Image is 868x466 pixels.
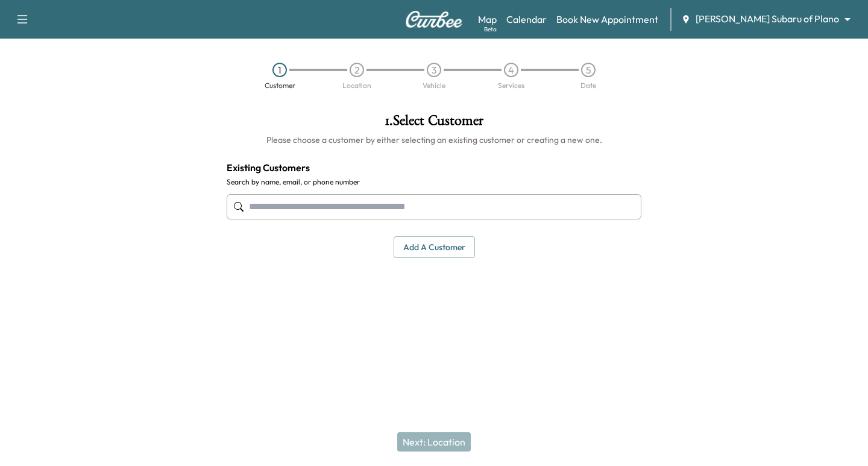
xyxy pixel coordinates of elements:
label: Search by name, email, or phone number [227,177,641,187]
div: 3 [427,63,441,77]
div: Customer [265,82,295,89]
div: 2 [350,63,364,77]
div: Services [498,82,524,89]
a: Book New Appointment [556,12,658,27]
a: Calendar [506,12,547,27]
a: MapBeta [478,12,497,27]
div: 5 [581,63,596,77]
button: Add a customer [394,236,475,259]
div: Date [580,82,596,89]
h4: Existing Customers [227,160,641,175]
h1: 1 . Select Customer [227,113,641,134]
div: 1 [272,63,287,77]
h6: Please choose a customer by either selecting an existing customer or creating a new one. [227,134,641,146]
img: Curbee Logo [405,11,463,28]
div: Location [342,82,371,89]
div: Beta [484,25,497,34]
div: 4 [504,63,518,77]
span: [PERSON_NAME] Subaru of Plano [696,12,839,26]
div: Vehicle [423,82,445,89]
